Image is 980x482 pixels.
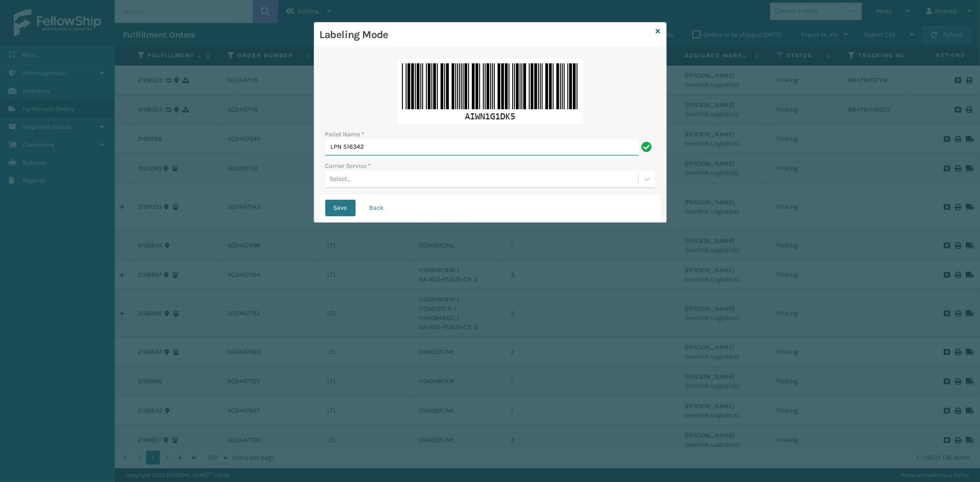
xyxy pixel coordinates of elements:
img: 75UN6wAAAAGSURBVAMAJV3YgZa0dSAAAAAASUVORK5CYII= [397,59,583,124]
button: Save [325,200,356,216]
label: Pallet Name [325,129,365,139]
div: Select... [330,174,351,184]
label: Carrier Service [325,161,371,171]
h3: Labeling Mode [320,28,652,42]
button: Back [361,200,392,216]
